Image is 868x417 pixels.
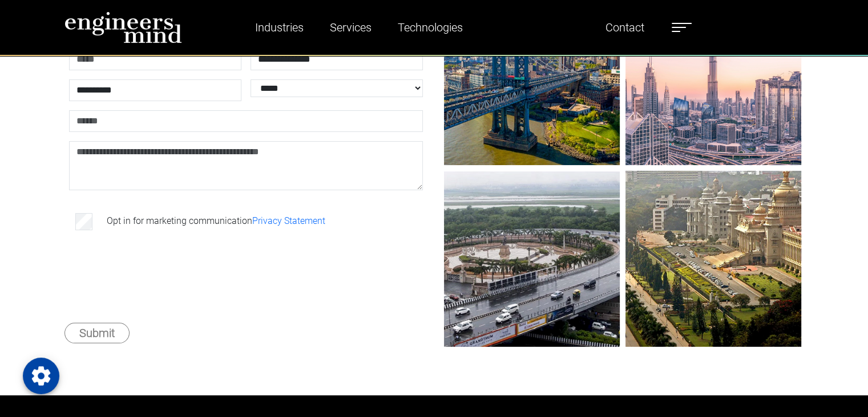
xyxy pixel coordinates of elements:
img: logo [64,11,182,43]
img: gif [625,171,801,347]
label: Opt in for marketing communication [107,214,325,228]
a: Contact [601,14,649,41]
iframe: reCAPTCHA [71,251,245,295]
img: gif [444,171,620,347]
a: Privacy Statement [252,215,325,226]
button: Submit [64,323,130,343]
a: Services [325,14,376,41]
a: Technologies [393,14,467,41]
a: Industries [251,14,308,41]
